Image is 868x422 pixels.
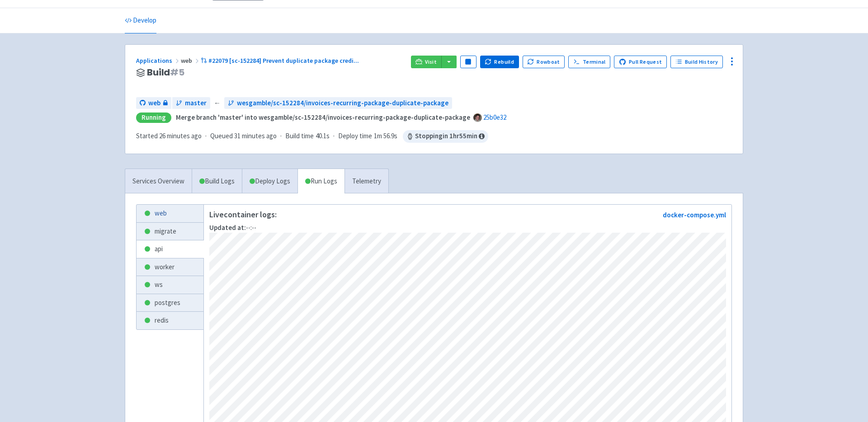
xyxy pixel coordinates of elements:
div: · · · [136,130,488,143]
time: 26 minutes ago [159,131,202,140]
span: Stopping in 1 hr 55 min [403,130,488,143]
a: Services Overview [125,169,192,194]
span: Build [147,67,184,78]
span: --:-- [209,223,256,232]
span: Build time [285,131,314,141]
a: Develop [125,8,156,33]
a: postgres [137,294,203,312]
span: 1m 56.9s [374,131,397,141]
a: redis [137,312,203,329]
span: Queued [210,131,277,140]
a: worker [137,258,203,276]
time: 31 minutes ago [234,131,277,140]
span: wesgamble/sc-152284/invoices-recurring-package-duplicate-package [237,98,448,108]
strong: Merge branch 'master' into wesgamble/sc-152284/invoices-recurring-package-duplicate-package [176,113,470,122]
span: web [181,56,201,65]
span: web [148,98,160,108]
a: docker-compose.yml [663,211,726,219]
button: Rebuild [480,56,519,68]
a: #22079 [sc-152284] Prevent duplicate package credi... [201,56,360,65]
a: Visit [411,56,442,68]
a: 25b0e32 [483,113,506,122]
a: Applications [136,56,181,65]
a: Terminal [568,56,610,68]
a: Build Logs [192,169,242,194]
span: 40.1s [316,131,330,141]
a: migrate [137,223,203,240]
a: Run Logs [297,169,344,194]
strong: Updated at: [209,223,246,232]
span: #22079 [sc-152284] Prevent duplicate package credi ... [208,56,359,65]
div: Running [136,113,171,123]
span: ← [214,98,221,108]
a: master [172,97,210,109]
a: Pull Request [614,56,667,68]
a: api [137,240,203,258]
a: Telemetry [344,169,388,194]
span: Started [136,131,202,140]
span: Visit [425,58,437,66]
a: web [137,205,203,222]
span: # 5 [170,66,184,79]
button: Pause [460,56,476,68]
a: Build History [670,56,723,68]
a: wesgamble/sc-152284/invoices-recurring-package-duplicate-package [224,97,452,109]
button: Rowboat [523,56,565,68]
a: web [136,97,171,109]
a: ws [137,276,203,294]
span: master [185,98,207,108]
a: Deploy Logs [242,169,297,194]
p: Live container logs: [209,210,277,219]
span: Deploy time [338,131,372,141]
